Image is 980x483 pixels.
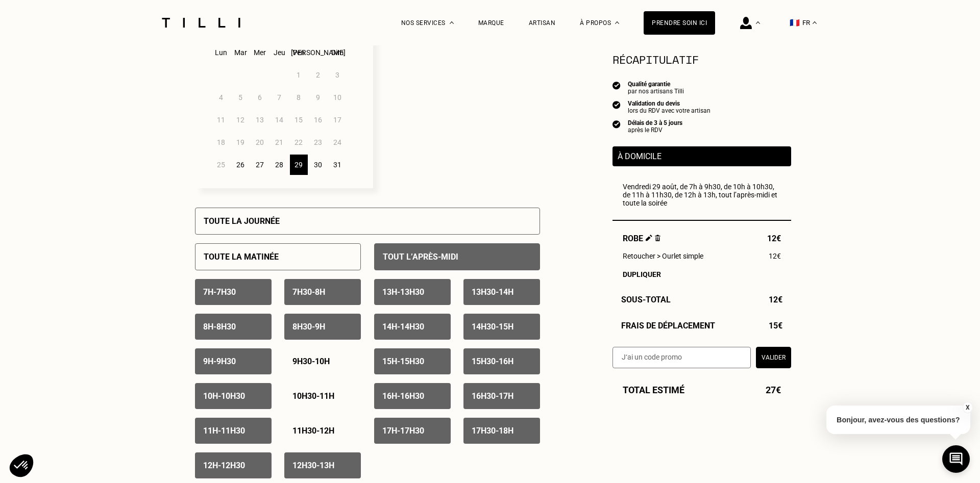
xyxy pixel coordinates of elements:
p: 11h - 11h30 [203,426,245,436]
p: Bonjour, avez-vous des questions? [826,405,970,434]
p: 9h30 - 10h [292,357,330,366]
img: Éditer [646,235,652,241]
img: Supprimer [655,235,660,241]
p: 10h30 - 11h [292,391,334,401]
p: 12h - 12h30 [203,461,245,470]
p: Toute la matinée [204,252,279,262]
p: 12h30 - 13h [292,461,334,470]
div: par nos artisans Tilli [628,88,684,95]
div: 27 [251,155,269,175]
img: icône connexion [740,17,752,29]
input: J‘ai un code promo [612,347,751,368]
div: 26 [232,155,250,175]
p: 15h30 - 16h [472,357,513,366]
a: Artisan [529,19,556,27]
div: Total estimé [612,385,791,395]
div: Sous-Total [612,295,791,304]
div: 31 [329,155,347,175]
p: 7h - 7h30 [203,287,236,297]
p: 8h30 - 9h [292,322,325,332]
a: Marque [478,19,504,27]
p: Tout l’après-midi [383,252,458,262]
span: 15€ [769,321,782,331]
button: Valider [756,347,791,368]
div: Vendredi 29 août, de 7h à 9h30, de 10h à 10h30, de 11h à 11h30, de 12h à 13h, tout l’après-midi e... [623,183,781,207]
span: 27€ [766,385,781,395]
span: 🇫🇷 [790,18,800,28]
span: 12€ [769,252,781,260]
button: X [962,402,972,413]
p: 16h - 16h30 [382,391,424,401]
p: À domicile [618,151,786,161]
p: 7h30 - 8h [292,287,325,297]
p: 13h30 - 14h [472,287,513,297]
div: 28 [271,155,288,175]
p: Sélectionnez plusieurs dates et plusieurs créneaux pour obtenir un rendez vous dans les plus bref... [373,2,540,188]
span: Retoucher > Ourlet simple [623,252,703,260]
img: menu déroulant [813,21,817,24]
div: Dupliquer [623,270,781,278]
div: lors du RDV avec votre artisan [628,107,710,114]
span: Robe [623,234,660,243]
p: 16h30 - 17h [472,391,513,401]
img: Menu déroulant [450,21,454,24]
img: icon list info [612,100,621,109]
span: 12€ [767,234,781,243]
img: Menu déroulant à propos [615,21,619,24]
div: 30 [309,155,327,175]
p: 8h - 8h30 [203,322,236,332]
section: Récapitulatif [612,51,791,68]
p: Toute la journée [204,216,280,226]
img: icon list info [612,119,621,129]
div: Validation du devis [628,100,710,107]
div: 29 [290,155,308,175]
p: 14h30 - 15h [472,322,513,332]
p: 17h - 17h30 [382,426,424,436]
p: 14h - 14h30 [382,322,424,332]
div: Frais de déplacement [612,321,791,331]
p: 13h - 13h30 [382,287,424,297]
span: 12€ [769,295,782,304]
p: 15h - 15h30 [382,357,424,366]
div: Délais de 3 à 5 jours [628,119,682,126]
img: Menu déroulant [756,21,760,24]
p: 10h - 10h30 [203,391,245,401]
p: 17h30 - 18h [472,426,513,436]
div: Qualité garantie [628,81,684,88]
p: 11h30 - 12h [292,426,334,436]
a: Prendre soin ici [644,11,715,35]
img: icon list info [612,81,621,90]
p: 9h - 9h30 [203,357,236,366]
div: après le RDV [628,126,682,134]
img: Logo du service de couturière Tilli [158,18,244,28]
